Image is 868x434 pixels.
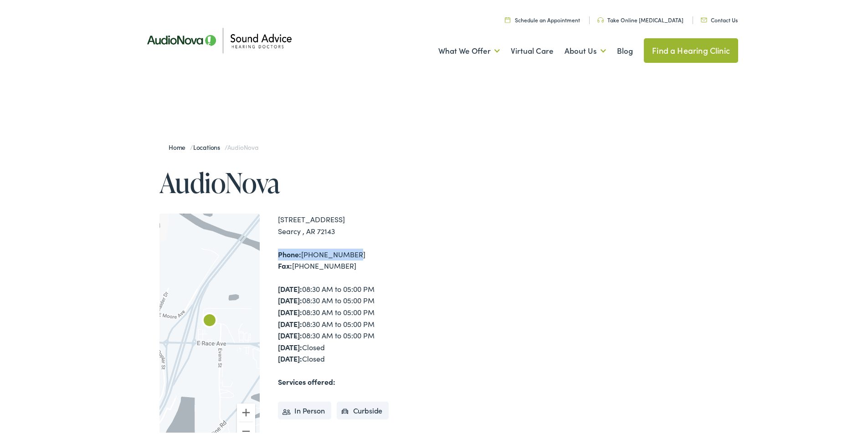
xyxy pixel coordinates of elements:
[278,281,437,363] div: 08:30 AM to 05:00 PM 08:30 AM to 05:00 PM 08:30 AM to 05:00 PM 08:30 AM to 05:00 PM 08:30 AM to 0...
[237,402,255,420] button: Zoom in
[278,259,292,269] strong: Fax:
[701,14,738,22] a: Contact Us
[278,282,302,292] strong: [DATE]:
[278,305,302,315] strong: [DATE]:
[597,14,683,22] a: Take Online [MEDICAL_DATA]
[169,141,190,150] a: Home
[278,375,335,385] strong: Services offered:
[159,166,437,196] h1: AudioNova
[505,14,580,22] a: Schedule an Appointment
[565,32,606,66] a: About Us
[617,32,633,66] a: Blog
[278,293,302,303] strong: [DATE]:
[701,16,707,20] img: Icon representing mail communication in a unique green color, indicative of contact or communicat...
[278,247,437,270] div: [PHONE_NUMBER] [PHONE_NUMBER]
[438,32,500,66] a: What We Offer
[278,352,302,362] strong: [DATE]:
[337,400,389,418] li: Curbside
[169,141,258,150] span: / /
[278,340,302,350] strong: [DATE]:
[193,141,225,150] a: Locations
[199,309,221,331] div: AudioNova
[511,32,554,66] a: Virtual Care
[278,317,302,327] strong: [DATE]:
[278,212,437,235] div: [STREET_ADDRESS] Searcy , AR 72143
[278,247,301,257] strong: Phone:
[597,15,604,21] img: Headphone icon in a unique green color, suggesting audio-related services or features.
[278,400,331,418] li: In Person
[227,141,258,150] span: AudioNova
[278,328,302,338] strong: [DATE]:
[505,15,510,21] img: Calendar icon in a unique green color, symbolizing scheduling or date-related features.
[644,36,738,61] a: Find a Hearing Clinic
